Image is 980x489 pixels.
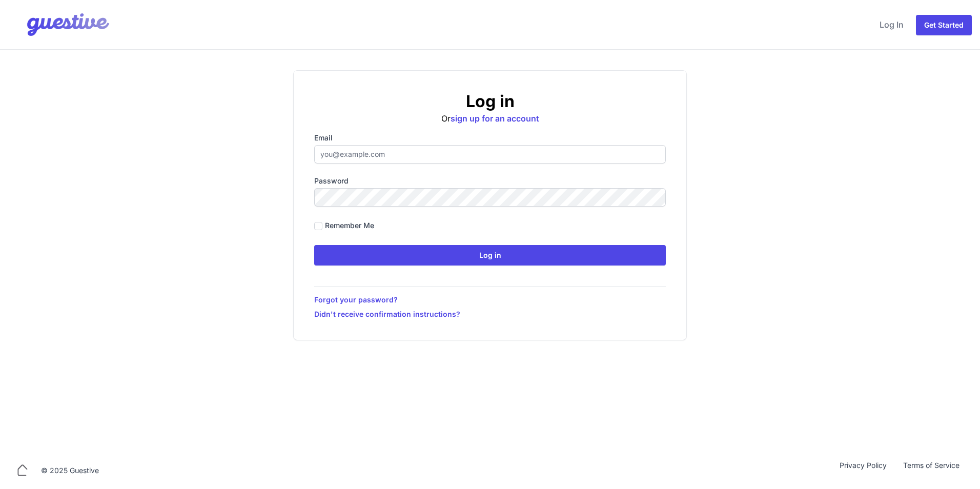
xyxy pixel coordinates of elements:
input: you@example.com [314,145,666,164]
a: Terms of Service [895,460,968,481]
a: Forgot your password? [314,295,666,305]
a: Get Started [916,15,972,35]
h2: Log in [314,91,666,112]
a: Didn't receive confirmation instructions? [314,309,666,319]
img: Your Company [8,4,112,45]
a: Log In [875,12,908,37]
a: sign up for an account [451,113,539,124]
label: Password [314,176,666,186]
label: Email [314,133,666,143]
label: Remember me [325,220,374,231]
a: Privacy Policy [831,460,895,481]
div: © 2025 Guestive [41,465,99,476]
input: Log in [314,245,666,266]
div: Or [314,91,666,125]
